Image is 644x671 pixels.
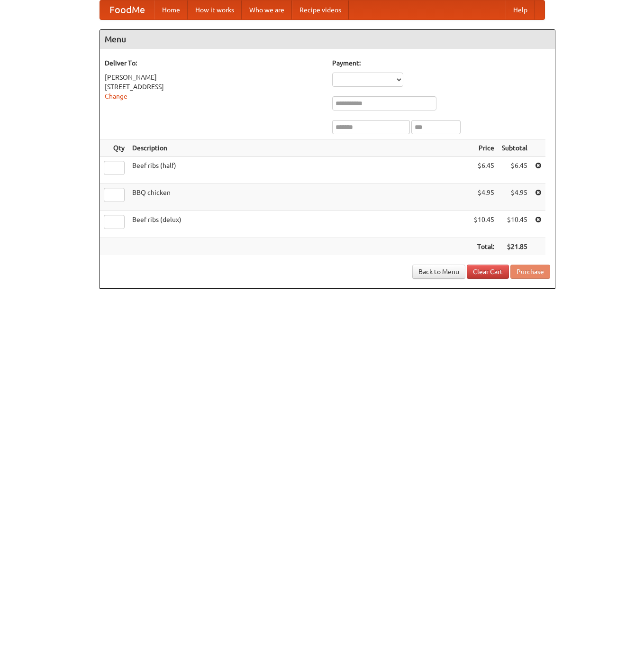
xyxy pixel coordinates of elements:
[412,265,465,279] a: Back to Menu
[467,265,509,279] a: Clear Cart
[100,139,128,157] th: Qty
[188,0,242,19] a: How it works
[105,73,323,82] div: [PERSON_NAME]
[105,58,323,68] h5: Deliver To:
[470,184,498,211] td: $4.95
[470,238,498,256] th: Total:
[498,184,531,211] td: $4.95
[154,0,188,19] a: Home
[506,0,535,19] a: Help
[292,0,349,19] a: Recipe videos
[128,157,470,184] td: Beef ribs (half)
[100,30,555,49] h4: Menu
[498,238,531,256] th: $21.85
[128,139,470,157] th: Description
[498,157,531,184] td: $6.45
[332,58,550,68] h5: Payment:
[498,139,531,157] th: Subtotal
[470,157,498,184] td: $6.45
[242,0,292,19] a: Who we are
[105,82,323,92] div: [STREET_ADDRESS]
[128,211,470,238] td: Beef ribs (delux)
[128,184,470,211] td: BBQ chicken
[498,211,531,238] td: $10.45
[105,92,127,100] a: Change
[470,139,498,157] th: Price
[510,265,550,279] button: Purchase
[100,0,154,19] a: FoodMe
[470,211,498,238] td: $10.45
